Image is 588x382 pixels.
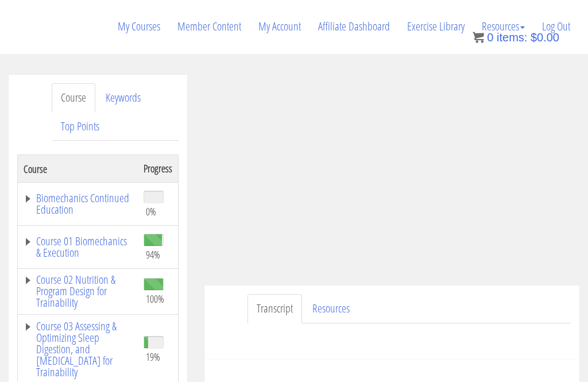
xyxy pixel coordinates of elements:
[52,112,109,141] a: Top Points
[146,350,160,363] span: 19%
[146,248,160,261] span: 94%
[146,205,156,218] span: 0%
[18,155,138,183] th: Course
[146,292,164,305] span: 100%
[24,192,132,215] a: Biomechanics Continued Education
[52,83,95,113] a: Course
[531,31,537,44] span: $
[473,32,484,43] img: icon11.png
[24,236,132,258] a: Course 01 Biomechanics & Execution
[531,31,559,44] bdi: 0.00
[138,155,179,183] th: Progress
[303,294,359,323] a: Resources
[247,294,302,323] a: Transcript
[487,31,493,44] span: 0
[24,321,132,378] a: Course 03 Assessing & Optimizing Sleep Digestion, and [MEDICAL_DATA] for Trainability
[24,274,132,308] a: Course 02 Nutrition & Program Design for Trainability
[473,31,559,44] a: 0 items: $0.00
[497,31,527,44] span: items:
[96,83,150,113] a: Keywords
